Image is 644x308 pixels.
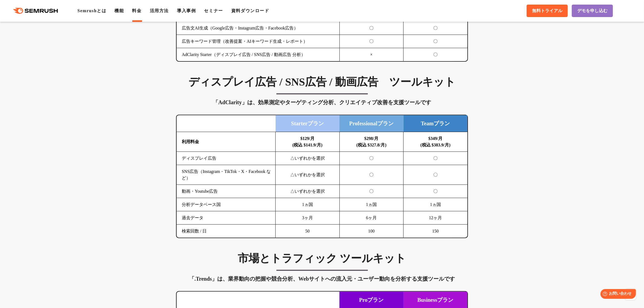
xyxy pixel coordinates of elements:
[339,48,404,61] td: ×
[177,22,339,35] td: 広告文AI生成（Google広告・Instagram広告・Facebook広告）
[404,35,468,48] td: 〇
[177,35,339,48] td: 広告キーワード管理（改善提案・AIキーワード生成・レポート）
[339,225,404,238] td: 100
[339,165,404,185] td: 〇
[532,8,562,14] span: 無料トライアル
[404,165,468,185] td: 〇
[404,211,468,225] td: 12ヶ月
[404,22,468,35] td: 〇
[356,136,387,147] b: $298/月 (税込 $327.8/月)
[177,225,276,238] td: 検索回数 / 日
[404,48,468,61] td: 〇
[404,185,468,198] td: 〇
[339,185,404,198] td: 〇
[176,98,468,107] div: 「AdClarity」は、効果測定やターゲティング分析、クリエイティブ改善を支援ツールです
[527,5,568,17] a: 無料トライアル
[177,211,276,225] td: 過去データ
[339,198,404,211] td: 1ヵ国
[292,136,322,147] b: $129/月 (税込 $141.9/月)
[150,8,169,13] a: 活用方法
[177,152,276,165] td: ディスプレイ広告
[339,115,404,132] td: Professionalプラン
[177,48,339,61] td: AdClarity Starter（ディスプレイ広告 / SNS広告 / 動画広告 分析）
[404,198,468,211] td: 1ヵ国
[276,225,340,238] td: 50
[420,136,450,147] b: $349/月 (税込 $383.9/月)
[339,152,404,165] td: 〇
[176,75,468,89] h3: ディスプレイ広告 / SNS広告 / 動画広告 ツールキット
[276,115,340,132] td: Starterプラン
[276,211,340,225] td: 3ヶ月
[276,185,340,198] td: △いずれかを選択
[404,115,468,132] td: Teamプラン
[177,185,276,198] td: 動画・Youtube広告
[177,198,276,211] td: 分析データベース国
[276,165,340,185] td: △いずれかを選択
[276,198,340,211] td: 1ヵ国
[176,252,468,265] h3: 市場とトラフィック ツールキット
[182,139,199,144] b: 利用料金
[204,8,223,13] a: セミナー
[577,8,607,14] span: デモを申し込む
[77,8,106,13] a: Semrushとは
[404,152,468,165] td: 〇
[177,8,196,13] a: 導入事例
[596,287,638,302] iframe: Help widget launcher
[339,35,404,48] td: 〇
[176,274,468,283] div: 「.Trends」は、業界動向の把握や競合分析、Webサイトへの流入元・ユーザー動向を分析する支援ツールです
[339,211,404,225] td: 6ヶ月
[114,8,124,13] a: 機能
[177,165,276,185] td: SNS広告（Instagram・TikTok・X・Facebook など）
[132,8,141,13] a: 料金
[404,225,468,238] td: 150
[276,152,340,165] td: △いずれかを選択
[339,22,404,35] td: 〇
[231,8,269,13] a: 資料ダウンロード
[572,5,613,17] a: デモを申し込む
